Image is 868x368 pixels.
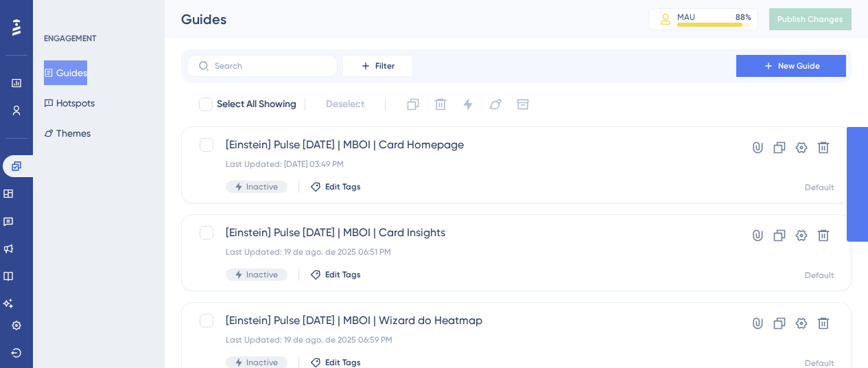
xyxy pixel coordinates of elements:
span: [Einstein] Pulse [DATE] | MBOI | Wizard do Heatmap [226,312,697,329]
span: Publish Changes [777,14,843,25]
span: Inactive [246,357,278,368]
span: Edit Tags [325,269,361,280]
div: MAU [677,12,695,23]
div: Last Updated: 19 de ago. de 2025 06:59 PM [226,334,697,345]
div: Last Updated: [DATE] 03:49 PM [226,159,697,170]
span: Edit Tags [325,357,361,368]
button: Hotspots [44,91,95,115]
span: Edit Tags [325,181,361,192]
button: Edit Tags [310,181,361,192]
span: Deselect [326,96,364,113]
div: Last Updated: 19 de ago. de 2025 06:51 PM [226,246,697,257]
button: Guides [44,60,87,85]
input: Search [215,61,326,71]
span: [Einstein] Pulse [DATE] | MBOI | Card Homepage [226,137,697,153]
div: Default [805,182,834,193]
button: Filter [343,55,412,77]
span: Select All Showing [217,96,296,113]
span: [Einstein] Pulse [DATE] | MBOI | Card Insights [226,225,697,241]
iframe: UserGuiding AI Assistant Launcher [810,314,852,355]
button: Deselect [314,92,377,117]
span: Inactive [246,181,278,192]
span: New Guide [778,60,820,71]
span: Inactive [246,269,278,280]
div: 88 % [736,12,751,23]
div: Guides [181,10,614,29]
span: Filter [375,60,395,71]
button: Edit Tags [310,357,361,368]
button: Publish Changes [769,8,852,30]
button: New Guide [736,55,846,77]
button: Themes [44,121,91,146]
div: ENGAGEMENT [44,33,96,44]
div: Default [805,270,834,281]
button: Edit Tags [310,269,361,280]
